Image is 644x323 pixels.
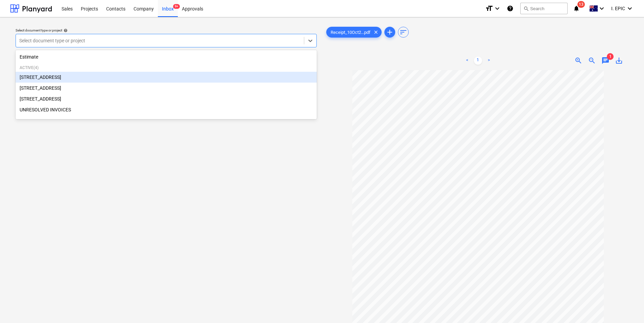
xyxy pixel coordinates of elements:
[16,28,317,33] div: Select document type or project
[16,83,317,93] div: [STREET_ADDRESS]
[62,28,68,33] span: help
[485,57,493,65] a: Next page
[598,4,606,13] i: keyboard_arrow_down
[626,4,634,13] i: keyboard_arrow_down
[615,57,623,65] span: save_alt
[485,4,493,13] i: format_size
[573,4,580,13] i: notifications
[507,4,514,13] i: Knowledge base
[611,6,625,11] span: I. EPIC
[607,53,614,60] span: 1
[16,93,317,104] div: [STREET_ADDRESS]
[474,57,482,65] a: Page 1 is your current page
[16,72,317,83] div: [STREET_ADDRESS]
[523,6,529,11] span: search
[327,30,375,35] span: Receipt_10Oct2...pdf
[16,51,317,62] div: Estimate
[577,1,585,8] span: 13
[399,28,407,36] span: sort
[20,65,313,71] p: Active ( 4 )
[16,104,317,115] div: UNRESOLVED INVOICES
[610,290,644,323] iframe: Chat Widget
[601,57,610,65] span: chat
[574,57,582,65] span: zoom_in
[463,57,471,65] a: Previous page
[493,4,501,13] i: keyboard_arrow_down
[16,93,317,104] div: 24 Lower Heidelberg Rd, Ivanhoe
[386,28,394,36] span: add
[173,4,180,9] span: 9+
[588,57,596,65] span: zoom_out
[16,72,317,83] div: 76 Beach Rd, Sandringham
[520,3,568,14] button: Search
[326,27,382,38] div: Receipt_10Oct2...pdf
[372,28,380,36] span: clear
[16,83,317,93] div: 248 Bay Rd, Sandringham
